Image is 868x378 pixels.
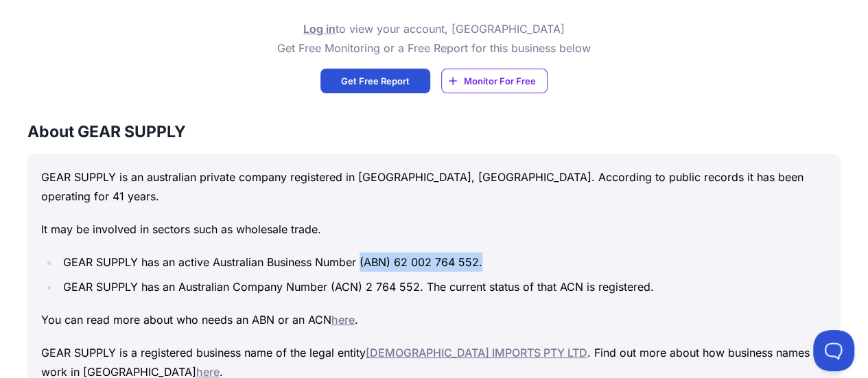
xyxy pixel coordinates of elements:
h3: About GEAR SUPPLY [27,121,841,143]
a: here [331,313,355,327]
span: Monitor For Free [464,74,536,88]
iframe: Toggle Customer Support [813,330,854,371]
li: GEAR SUPPLY has an Australian Company Number (ACN) 2 764 552. The current status of that ACN is r... [59,277,827,296]
p: GEAR SUPPLY is an australian private company registered in [GEOGRAPHIC_DATA], [GEOGRAPHIC_DATA]. ... [41,167,827,206]
li: GEAR SUPPLY has an active Australian Business Number (ABN) 62 002 764 552. [59,252,827,272]
a: Monitor For Free [441,69,548,93]
p: You can read more about who needs an ABN or an ACN . [41,310,827,329]
a: Log in [303,22,336,36]
a: [DEMOGRAPHIC_DATA] IMPORTS PTY LTD [366,346,587,359]
span: Get Free Report [341,74,410,88]
a: Get Free Report [320,69,430,93]
p: to view your account, [GEOGRAPHIC_DATA] Get Free Monitoring or a Free Report for this business below [277,19,591,58]
p: It may be involved in sectors such as wholesale trade. [41,220,827,239]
